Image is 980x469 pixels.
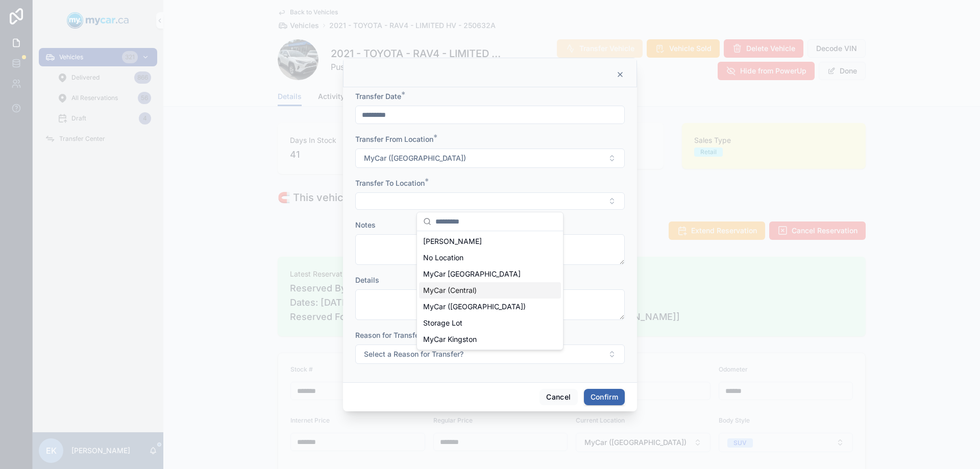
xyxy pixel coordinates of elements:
span: Select a Reason for Transfer? [364,349,463,359]
span: Notes [355,220,376,229]
button: Select Button [355,192,625,210]
span: MyCar (Central) [423,285,477,295]
span: MyCar ([GEOGRAPHIC_DATA]) [364,153,466,163]
span: MyCar [GEOGRAPHIC_DATA] [423,269,521,279]
span: Transfer To Location [355,179,425,187]
span: Transfer Date [355,92,401,101]
span: [PERSON_NAME] [423,236,482,246]
div: Suggestions [417,231,563,350]
button: Select Button [355,344,625,364]
span: No Location [423,253,463,263]
span: MyCar Kingston [423,334,477,344]
span: Details [355,276,379,284]
span: Transfer From Location [355,135,433,143]
span: MyCar ([GEOGRAPHIC_DATA]) [423,302,526,312]
button: Select Button [355,149,625,168]
button: Confirm [584,389,625,405]
button: Cancel [540,389,577,405]
span: Reason for Transfer? [355,331,425,339]
span: Storage Lot [423,318,462,328]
